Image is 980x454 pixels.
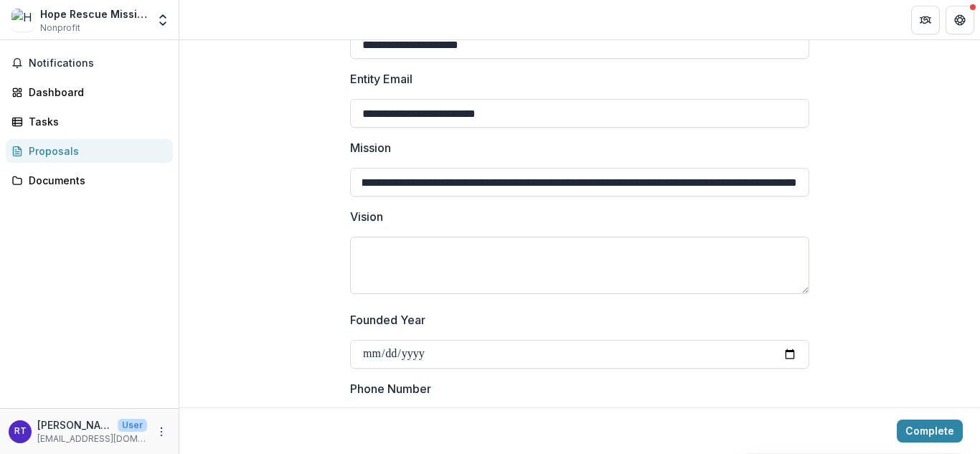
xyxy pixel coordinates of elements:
a: Documents [6,169,173,192]
button: Get Help [946,6,974,34]
a: Tasks [6,110,173,133]
span: Notifications [29,57,167,70]
button: Notifications [6,52,173,75]
p: Phone Number [350,380,431,397]
a: Proposals [6,139,173,163]
div: Documents [29,173,161,188]
div: Hope Rescue Mission of the City of [GEOGRAPHIC_DATA], [GEOGRAPHIC_DATA] [40,6,147,22]
div: Dashboard [29,85,161,100]
div: Tasks [29,114,161,129]
span: Nonprofit [40,22,80,34]
p: Entity Email [350,70,413,88]
div: Proposals [29,143,161,159]
p: [PERSON_NAME] [37,417,112,432]
p: Mission [350,139,391,156]
button: More [153,423,170,440]
button: Partners [911,6,940,34]
button: Open entity switcher [153,6,173,34]
a: Dashboard [6,80,173,104]
img: Hope Rescue Mission of the City of Reading, PA [11,9,34,32]
button: Complete [897,420,963,443]
p: User [118,419,147,432]
p: Founded Year [350,311,425,328]
p: Vision [350,208,383,225]
p: [EMAIL_ADDRESS][DOMAIN_NAME] [37,432,147,445]
div: Robert Turchi [14,427,27,436]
